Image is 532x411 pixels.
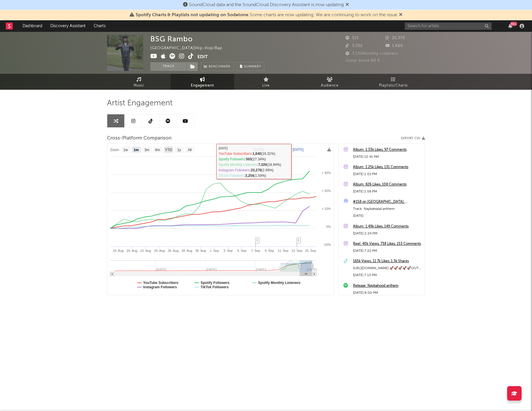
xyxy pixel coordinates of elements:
span: Dismiss [346,3,349,7]
text: 30. Aug [195,249,206,252]
a: 165k Views, 11.7k Likes, 1.3k Shares [353,258,422,265]
span: Dismiss [399,13,402,17]
a: #158 on [GEOGRAPHIC_DATA], [US_STATE], [GEOGRAPHIC_DATA] [353,199,422,205]
text: 0% [326,225,331,228]
text: 6m [155,148,160,152]
text: 11. Sep [278,249,289,252]
text: -10% [323,243,331,246]
text: 26. Aug [168,249,178,252]
div: BSG Rambo [150,35,193,43]
text: 5. Sep [237,249,247,252]
div: [DATE] 12:41 PM [353,153,422,160]
text: → [283,148,286,152]
span: Benchmark [209,63,231,70]
a: Release: Naybahood anthem [353,282,422,289]
div: [DATE] 7:22 PM [353,247,422,254]
div: [DATE] 2:24 PM [353,230,422,237]
div: [DATE] [353,212,422,219]
text: 1y [177,148,181,152]
text: YTD [165,148,172,152]
span: Spotify Charts & Playlists not updating on Sodatone [136,13,248,17]
span: 521 [346,36,359,40]
button: 99+ [508,24,512,28]
span: 1,660 [385,44,403,48]
text: [DATE] [253,148,264,152]
span: 3,252 [346,44,363,48]
text: 13. Sep [291,249,302,252]
input: Search for artists [405,23,492,30]
div: [DATE] 8:00 PM [353,289,422,296]
text: 9. Sep [265,249,274,252]
span: Music [134,82,144,89]
span: Engagement [191,82,214,89]
div: 99 + [510,22,517,26]
div: [DATE] 1:01 PM [353,171,422,178]
button: Export CSV [401,137,425,140]
a: Benchmark [201,62,234,71]
text: 22. Aug [140,249,151,252]
a: Discovery Assistant [46,20,90,32]
text: All [188,148,191,152]
span: Artist Engagement [107,100,173,107]
text: Zoom [110,148,119,152]
span: Jump Score: 60.9 [346,59,380,63]
a: Reel: 40k Views, 738 Likes, 153 Comments [353,241,422,247]
span: Audience [321,82,339,89]
a: Audience [298,74,361,90]
text: + 10% [322,207,331,210]
text: 24. Aug [154,249,165,252]
span: 7,130 Monthly Listeners [346,52,398,56]
text: 7. Sep [251,249,260,252]
text: 15. Sep [305,249,316,252]
a: Album: 1.33k Likes, 97 Comments [353,146,422,153]
text: 3m [145,148,149,152]
span: 25,370 [385,36,405,40]
text: 1m [134,148,138,152]
a: Engagement [171,74,234,90]
text: + 20% [322,189,331,192]
span: Playlists/Charts [379,82,408,89]
text: Spotify Monthly Listeners [258,281,301,285]
text: Instagram Followers [143,285,177,289]
text: 28. Aug [182,249,192,252]
div: [DATE] 1:56 PM [353,188,422,195]
text: Spotify Followers [201,281,230,285]
text: [DATE] [293,148,304,152]
a: Album: 1.49k Likes, 149 Comments [353,223,422,230]
text: 18. Aug [113,249,123,252]
button: Edit [197,53,208,60]
span: SoundCloud data and the SoundCloud Discovery Assistant is now updating [189,3,344,7]
a: Charts [90,20,110,32]
text: 1w [123,148,128,152]
a: Live [234,74,298,90]
text: 20. Aug [127,249,137,252]
div: [DATE] 7:13 PM [353,272,422,279]
div: [URL][DOMAIN_NAME] 🚀🚀🚀🚀🚀OUT NOW. @bsgramboo #neighborhoodhero #[US_STATE] #[GEOGRAPHIC_DATA] [353,265,422,272]
text: 3. Sep [223,249,233,252]
text: [DATE] [307,268,317,271]
span: : Some charts are now updating. We are continuing to work on the issue [136,13,397,17]
a: Music [107,74,171,90]
text: TikTok Followers [201,285,229,289]
span: Summary [244,65,261,68]
text: YouTube Subscribers [143,281,179,285]
text: 1. Sep [210,249,219,252]
text: + 30% [322,171,331,175]
div: [GEOGRAPHIC_DATA] | Hip-Hop/Rap [150,45,229,52]
div: Track: Naybahood anthem [353,205,422,212]
span: Live [262,82,270,89]
button: Track [150,62,186,71]
a: Album: 826 Likes, 108 Comments [353,181,422,188]
span: Cross-Platform Comparison [107,135,171,142]
a: Dashboard [19,20,46,32]
a: Album: 1.25k Likes, 131 Comments [353,164,422,171]
a: Playlists/Charts [361,74,425,90]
